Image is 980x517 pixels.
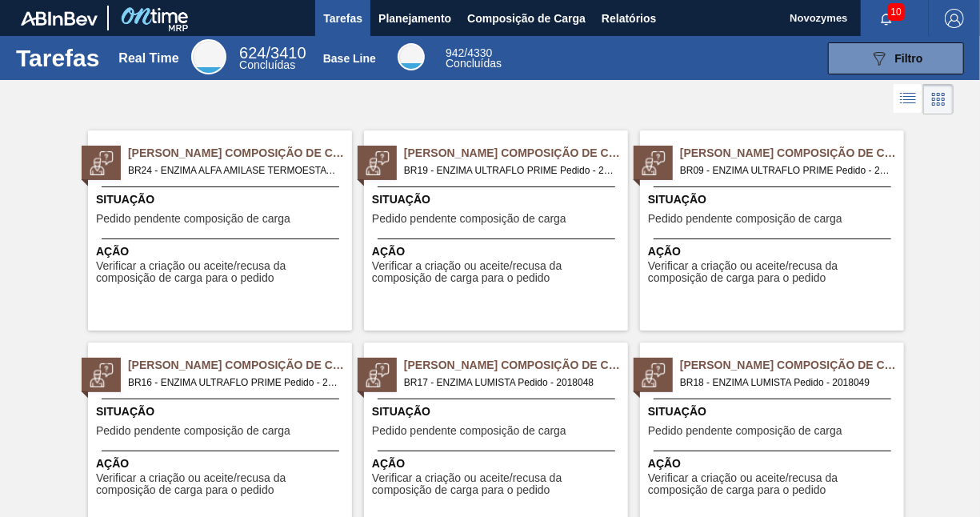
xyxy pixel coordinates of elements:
[128,145,352,162] span: Pedido Aguardando Composição de Carga
[404,145,628,162] span: Pedido Aguardando Composição de Carga
[128,357,352,374] span: Pedido Aguardando Composição de Carga
[642,151,666,175] img: status
[642,363,666,387] img: status
[96,243,348,260] span: Ação
[602,9,656,28] span: Relatórios
[239,44,266,62] span: 624
[191,39,226,74] div: Real Time
[404,374,615,391] span: BR17 - ENZIMA LUMISTA Pedido - 2018048
[118,51,178,66] div: Real Time
[128,374,339,391] span: BR16 - ENZIMA ULTRAFLO PRIME Pedido - 2018043
[446,46,492,59] span: / 4330
[323,52,376,65] div: Base Line
[648,213,842,225] span: Pedido pendente composição de carga
[446,48,502,69] div: Base Line
[446,57,502,70] span: Concluídas
[372,260,624,285] span: Verificar a criação ou aceite/recusa da composição de carga para o pedido
[648,472,900,497] span: Verificar a criação ou aceite/recusa da composição de carga para o pedido
[648,425,842,437] span: Pedido pendente composição de carga
[828,42,964,74] button: Filtro
[90,363,114,387] img: status
[323,9,362,28] span: Tarefas
[96,260,348,285] span: Verificar a criação ou aceite/recusa da composição de carga para o pedido
[372,472,624,497] span: Verificar a criação ou aceite/recusa da composição de carga para o pedido
[378,9,451,28] span: Planejamento
[96,191,348,208] span: Situação
[648,403,900,420] span: Situação
[895,52,923,65] span: Filtro
[648,260,900,285] span: Verificar a criação ou aceite/recusa da composição de carga para o pedido
[239,44,306,62] span: / 3410
[923,84,954,114] div: Visão em Cards
[680,145,904,162] span: Pedido Aguardando Composição de Carga
[16,49,100,67] h1: Tarefas
[446,46,464,59] span: 942
[372,403,624,420] span: Situação
[680,374,891,391] span: BR18 - ENZIMA LUMISTA Pedido - 2018049
[239,58,295,71] span: Concluídas
[21,11,98,26] img: TNhmsLtSVTkK8tSr43FrP2fwEKptu5GPRR3wAAAABJRU5ErkJggg==
[96,213,290,225] span: Pedido pendente composição de carga
[372,213,566,225] span: Pedido pendente composição de carga
[648,243,900,260] span: Ação
[372,455,624,472] span: Ação
[96,403,348,420] span: Situação
[945,9,964,28] img: Logout
[239,46,306,70] div: Real Time
[398,43,425,70] div: Base Line
[372,425,566,437] span: Pedido pendente composição de carga
[366,151,390,175] img: status
[372,243,624,260] span: Ação
[888,3,905,21] span: 10
[366,363,390,387] img: status
[90,151,114,175] img: status
[96,472,348,497] span: Verificar a criação ou aceite/recusa da composição de carga para o pedido
[404,357,628,374] span: Pedido Aguardando Composição de Carga
[894,84,923,114] div: Visão em Lista
[128,162,339,179] span: BR24 - ENZIMA ALFA AMILASE TERMOESTAVEL Pedido - 2016743
[648,455,900,472] span: Ação
[680,162,891,179] span: BR09 - ENZIMA ULTRAFLO PRIME Pedido - 2018041
[96,425,290,437] span: Pedido pendente composição de carga
[96,455,348,472] span: Ação
[861,7,912,30] button: Notificações
[467,9,586,28] span: Composição de Carga
[404,162,615,179] span: BR19 - ENZIMA ULTRAFLO PRIME Pedido - 2018040
[372,191,624,208] span: Situação
[648,191,900,208] span: Situação
[680,357,904,374] span: Pedido Aguardando Composição de Carga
